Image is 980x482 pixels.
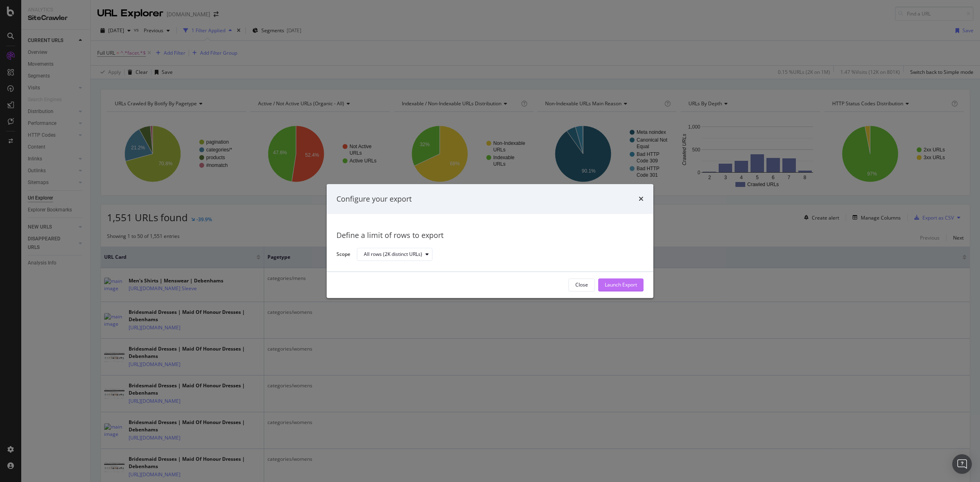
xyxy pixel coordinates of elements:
[952,454,972,474] div: Open Intercom Messenger
[357,248,432,261] button: All rows (2K distinct URLs)
[336,231,644,241] div: Define a limit of rows to export
[336,194,412,204] div: Configure your export
[639,194,644,204] div: times
[327,184,653,298] div: modal
[605,282,637,289] div: Launch Export
[568,278,595,291] button: Close
[364,252,422,257] div: All rows (2K distinct URLs)
[598,278,644,291] button: Launch Export
[575,282,588,289] div: Close
[336,251,350,260] label: Scope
